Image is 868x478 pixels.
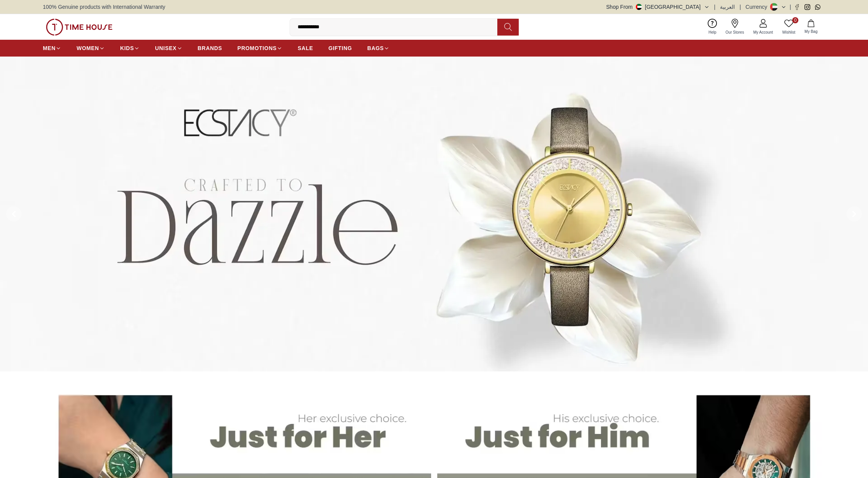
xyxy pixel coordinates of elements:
[804,4,810,10] a: Instagram
[739,3,741,11] span: |
[238,44,277,52] span: PROMOTIONS
[46,19,112,36] img: ...
[328,44,352,52] span: GIFTING
[238,41,283,55] a: PROMOTIONS
[723,29,747,35] span: Our Stores
[778,17,800,37] a: 0Wishlist
[636,4,642,10] img: United Arab Emirates
[705,29,720,35] span: Help
[792,17,798,23] span: 0
[746,3,770,11] div: Currency
[198,44,222,52] span: BRANDS
[704,17,721,37] a: Help
[155,44,176,52] span: UNISEX
[43,41,61,55] a: MEN
[720,3,735,11] button: العربية
[77,41,105,55] a: WOMEN
[43,3,165,11] span: 100% Genuine products with International Warranty
[790,3,791,11] span: |
[120,44,134,52] span: KIDS
[120,41,140,55] a: KIDS
[606,3,710,11] button: Shop From[GEOGRAPHIC_DATA]
[800,18,822,36] button: My Bag
[298,44,313,52] span: SALE
[43,44,55,52] span: MEN
[328,41,352,55] a: GIFTING
[721,17,749,37] a: Our Stores
[714,3,716,11] span: |
[794,4,800,10] a: Facebook
[367,44,384,52] span: BAGS
[367,41,389,55] a: BAGS
[155,41,182,55] a: UNISEX
[750,29,776,35] span: My Account
[779,29,798,35] span: Wishlist
[77,44,99,52] span: WOMEN
[198,41,222,55] a: BRANDS
[801,29,821,34] span: My Bag
[298,41,313,55] a: SALE
[815,4,821,10] a: Whatsapp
